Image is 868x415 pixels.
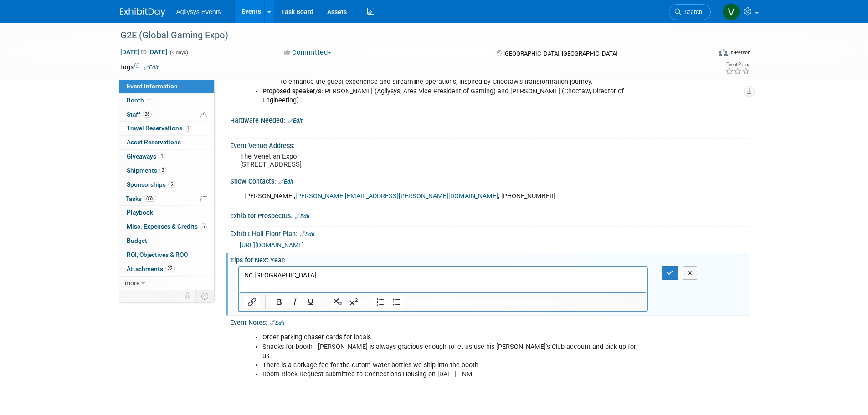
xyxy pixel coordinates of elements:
[119,80,214,93] a: Event Information
[119,164,214,178] a: Shipments2
[270,320,285,326] a: Edit
[230,113,749,125] div: Hardware Needed:
[127,237,147,244] span: Budget
[373,296,388,308] button: Numbered list
[238,187,648,205] div: [PERSON_NAME], , [PHONE_NUMBER]
[669,4,711,20] a: Search
[230,139,749,150] div: Event Venue Address:
[262,361,643,370] li: There is a corkage fee for the cutom water bottles we ship into the booth
[127,97,154,104] span: Booth
[240,241,304,249] a: [URL][DOMAIN_NAME]
[119,277,214,290] a: more
[144,64,159,71] a: Edit
[244,296,260,308] button: Insert/edit link
[119,122,214,135] a: Travel Reservations1
[143,111,152,118] span: 28
[262,343,643,361] li: Snacks for booth - [PERSON_NAME] is always gracious enough to let us use his [PERSON_NAME]'s Club...
[303,296,318,308] button: Underline
[169,50,188,56] span: (4 days)
[281,48,335,57] button: Committed
[119,220,214,234] a: Misc. Expenses & Credits5
[657,47,751,61] div: Event Format
[168,181,175,188] span: 5
[119,262,214,276] a: Attachments22
[295,192,498,200] a: [PERSON_NAME][EMAIL_ADDRESS][PERSON_NAME][DOMAIN_NAME]
[119,150,214,164] a: Giveaways1
[165,265,175,272] span: 22
[200,111,207,119] span: Potential Scheduling Conflict -- at least one attendee is tagged in another overlapping event.
[159,167,166,174] span: 2
[127,209,153,216] span: Playbook
[119,206,214,220] a: Playbook
[230,316,749,328] div: Event Notes:
[119,108,214,122] a: Staff28
[148,97,153,102] i: Booth reservation complete
[127,181,175,188] span: Sponsorships
[139,48,148,56] span: to
[159,153,165,159] span: 1
[723,3,740,20] img: Vaitiare Munoz
[300,231,315,237] a: Edit
[262,87,643,105] li: [PERSON_NAME] (Agilysys, Area Vice President of Gaming) and [PERSON_NAME] (Choctaw, Director of E...
[127,153,165,160] span: Giveaways
[200,223,207,230] span: 5
[719,49,728,56] img: Format-Inperson.png
[127,167,166,174] span: Shipments
[346,296,361,308] button: Superscript
[295,213,310,220] a: Edit
[119,94,214,108] a: Booth
[185,125,191,132] span: 1
[117,27,697,44] div: G2E (Global Gaming Expo)
[278,179,293,185] a: Edit
[239,267,647,292] iframe: Rich Text Area
[120,8,165,17] img: ExhibitDay
[120,62,159,72] td: Tags
[144,195,156,202] span: 85%
[729,49,750,56] div: In-Person
[262,370,643,379] li: Room Block Request submitted to Connections Housing on [DATE] - NM
[119,178,214,192] a: Sponsorships5
[127,265,175,272] span: Attachments
[176,8,221,15] span: Agilysys Events
[119,234,214,248] a: Budget
[271,296,287,308] button: Bold
[262,87,323,95] b: Proposed speaker/s:
[127,111,152,118] span: Staff
[119,248,214,262] a: ROI, Objectives & ROO
[503,50,617,57] span: [GEOGRAPHIC_DATA], [GEOGRAPHIC_DATA]
[230,253,749,265] div: Tips for Next Year:
[330,296,345,308] button: Subscript
[230,174,749,186] div: Show Contacts:
[127,124,191,132] span: Travel Reservations
[230,209,749,221] div: Exhibitor Prospectus:
[127,251,188,258] span: ROI, Objectives & ROO
[120,48,168,56] span: [DATE] [DATE]
[127,223,207,230] span: Misc. Expenses & Credits
[230,227,749,239] div: Exhibit Hall Floor Plan:
[287,296,303,308] button: Italic
[683,266,698,280] button: X
[262,333,643,342] li: Order parking chaser cards for locals
[126,195,156,202] span: Tasks
[125,279,139,287] span: more
[127,138,181,146] span: Asset Reservations
[725,62,750,67] div: Event Rating
[195,290,214,302] td: Toggle Event Tabs
[127,82,178,90] span: Event Information
[119,136,214,149] a: Asset Reservations
[389,296,404,308] button: Bullet list
[288,118,303,124] a: Edit
[681,9,702,15] span: Search
[119,192,214,206] a: Tasks85%
[240,152,436,169] pre: The Venetian Expo [STREET_ADDRESS]
[180,290,196,302] td: Personalize Event Tab Strip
